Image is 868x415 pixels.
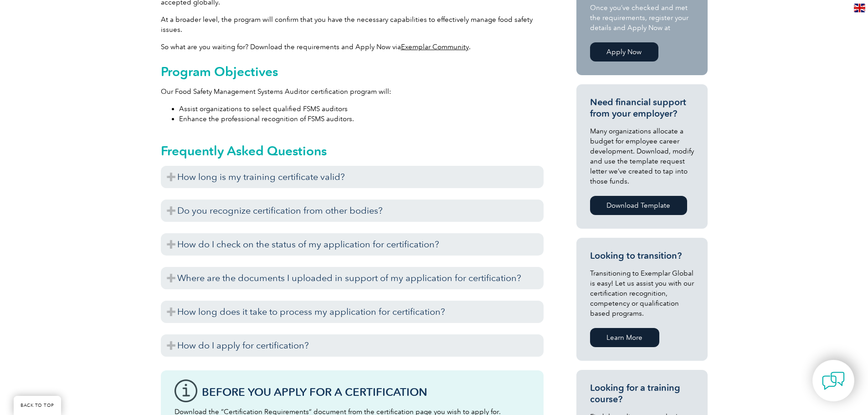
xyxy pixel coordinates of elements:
h3: How do I check on the status of my application for certification? [161,233,544,256]
li: Assist organizations to select qualified FSMS auditors [179,104,544,114]
a: Download Template [590,196,687,215]
li: Enhance the professional recognition of FSMS auditors. [179,114,544,124]
h3: Before You Apply For a Certification [202,386,530,398]
p: At a broader level, the program will confirm that you have the necessary capabilities to effectiv... [161,15,544,35]
p: Many organizations allocate a budget for employee career development. Download, modify and use th... [590,126,694,186]
h3: Where are the documents I uploaded in support of my application for certification? [161,267,544,289]
p: So what are you waiting for? Download the requirements and Apply Now via . [161,42,544,52]
h3: Looking to transition? [590,250,694,261]
a: BACK TO TOP [14,396,61,415]
p: Once you’ve checked and met the requirements, register your details and Apply Now at [590,3,694,33]
h3: Looking for a training course? [590,382,694,405]
a: Apply Now [590,42,658,61]
h3: Need financial support from your employer? [590,97,694,119]
h3: How do I apply for certification? [161,334,544,357]
h3: How long is my training certificate valid? [161,166,544,188]
p: Our Food Safety Management Systems Auditor certification program will: [161,87,544,97]
h3: How long does it take to process my application for certification? [161,301,544,323]
h2: Program Objectives [161,64,544,79]
img: contact-chat.png [822,369,845,392]
img: en [854,4,865,12]
a: Learn More [590,328,659,347]
a: Exemplar Community [401,43,469,51]
h3: Do you recognize certification from other bodies? [161,200,544,222]
h2: Frequently Asked Questions [161,143,544,158]
p: Transitioning to Exemplar Global is easy! Let us assist you with our certification recognition, c... [590,268,694,318]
